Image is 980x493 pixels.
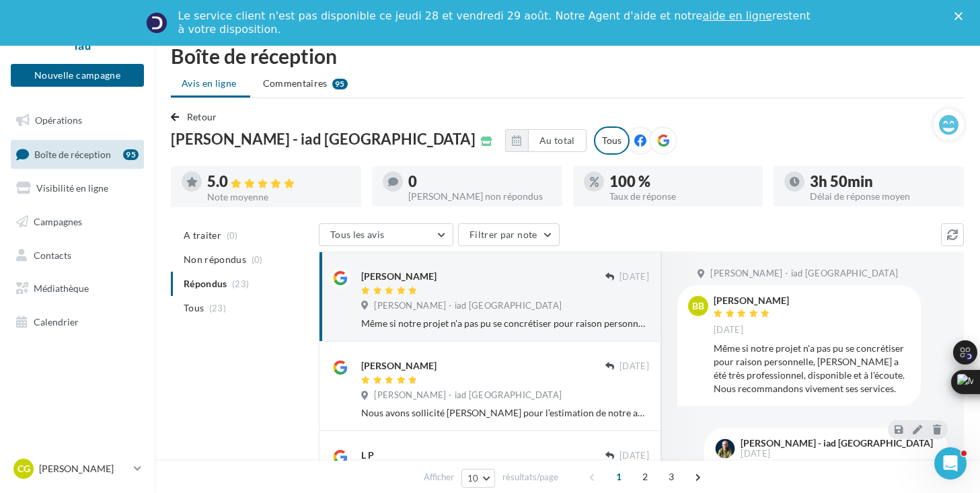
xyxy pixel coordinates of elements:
span: Afficher [424,471,454,484]
span: Commentaires [263,77,328,90]
div: 95 [332,79,348,89]
button: Retour [171,109,223,125]
div: Tous [594,126,630,155]
span: Opérations [35,114,82,126]
span: Tous les avis [330,229,385,240]
span: (0) [227,230,238,241]
p: [PERSON_NAME] [39,462,128,476]
span: [DATE] [619,361,649,373]
div: Nous avons sollicité [PERSON_NAME] pour l’estimation de notre appartement à [GEOGRAPHIC_DATA], et... [361,406,649,420]
span: [PERSON_NAME] - iad [GEOGRAPHIC_DATA] [374,300,562,312]
div: [PERSON_NAME] [361,270,437,283]
span: 3 [661,466,682,488]
a: Contacts [8,241,147,270]
span: [DATE] [619,450,649,462]
div: Le service client n'est pas disponible ce jeudi 28 et vendredi 29 août. Notre Agent d'aide et not... [178,9,813,36]
button: Au total [505,129,587,152]
span: Médiathèque [34,282,89,294]
span: [DATE] [714,324,743,336]
div: 95 [123,149,139,160]
span: Tous [184,301,204,315]
div: [PERSON_NAME] [714,296,789,305]
span: [DATE] [619,271,649,283]
span: Boîte de réception [34,148,111,159]
span: [PERSON_NAME] - iad [GEOGRAPHIC_DATA] [374,389,562,402]
a: Calendrier [8,308,147,336]
button: Au total [528,129,587,152]
span: [PERSON_NAME] - iad [GEOGRAPHIC_DATA] [710,268,898,280]
a: CG [PERSON_NAME] [11,456,144,482]
a: Visibilité en ligne [8,174,147,202]
div: [PERSON_NAME] [361,359,437,373]
div: 100 % [609,174,753,189]
span: [PERSON_NAME] - iad [GEOGRAPHIC_DATA] [171,132,476,147]
span: (0) [252,254,263,265]
div: Délai de réponse moyen [810,192,953,201]
a: Médiathèque [8,274,147,303]
a: Campagnes [8,208,147,236]
span: 10 [467,473,479,484]
span: Visibilité en ligne [36,182,108,194]
span: résultats/page [502,471,558,484]
button: Tous les avis [319,223,453,246]
span: CG [17,462,30,476]
a: aide en ligne [702,9,771,22]
span: 2 [634,466,656,488]
div: Même si notre projet n'a pas pu se concrétiser pour raison personnelle, [PERSON_NAME] a été très ... [361,317,649,330]
span: Non répondus [184,253,246,266]
button: Nouvelle campagne [11,64,144,87]
span: 1 [608,466,630,488]
a: Opérations [8,106,147,135]
span: Contacts [34,249,71,260]
span: BB [692,299,704,313]
iframe: Intercom live chat [934,447,967,480]
span: Retour [187,111,217,122]
div: [PERSON_NAME] - iad [GEOGRAPHIC_DATA] [741,439,933,448]
span: [DATE] [741,449,770,458]
div: [PERSON_NAME] non répondus [408,192,552,201]
div: Note moyenne [207,192,350,202]
div: Même si notre projet n'a pas pu se concrétiser pour raison personnelle, [PERSON_NAME] a été très ... [714,342,910,395]
div: 3h 50min [810,174,953,189]
div: L P [361,449,374,462]
span: (23) [209,303,226,313]
div: Boîte de réception [171,46,964,66]
div: 5.0 [207,174,350,190]
div: 0 [408,174,552,189]
span: Campagnes [34,216,82,227]
span: Calendrier [34,316,79,328]
div: Taux de réponse [609,192,753,201]
button: Filtrer par note [458,223,560,246]
span: A traiter [184,229,221,242]
div: Fermer [954,12,968,20]
button: 10 [461,469,496,488]
img: Profile image for Service-Client [146,12,167,34]
a: Boîte de réception95 [8,140,147,169]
